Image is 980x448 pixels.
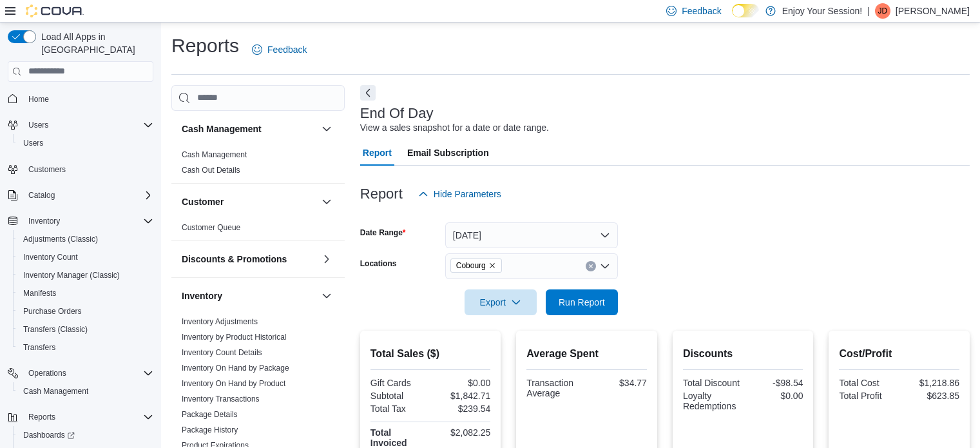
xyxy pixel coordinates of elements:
[23,188,153,203] span: Catalog
[433,404,490,414] div: $239.54
[182,364,289,373] a: Inventory On Hand by Package
[23,117,53,133] button: Users
[23,213,65,229] button: Inventory
[360,121,549,135] div: View a sales snapshot for a date or date range.
[3,160,159,179] button: Customers
[18,322,93,337] a: Transfers (Classic)
[182,394,260,404] span: Inventory Transactions
[182,410,238,419] a: Package Details
[896,3,970,19] p: [PERSON_NAME]
[559,296,605,309] span: Run Report
[875,3,890,19] div: Jack Daniel Grieve
[319,121,334,137] button: Cash Management
[370,346,491,362] h2: Total Sales ($)
[182,223,240,232] a: Customer Queue
[23,188,60,203] button: Catalog
[182,253,287,266] h3: Discounts & Promotions
[745,391,803,401] div: $0.00
[182,150,247,160] span: Cash Management
[867,3,870,19] p: |
[28,368,66,378] span: Operations
[182,317,258,327] span: Inventory Adjustments
[171,147,345,183] div: Cash Management
[683,346,803,362] h2: Discounts
[13,320,159,338] button: Transfers (Classic)
[839,391,896,401] div: Total Profit
[23,138,43,148] span: Users
[839,346,959,362] h2: Cost/Profit
[488,262,496,269] button: Remove Cobourg from selection in this group
[18,249,83,265] a: Inventory Count
[182,222,240,233] span: Customer Queue
[319,251,334,267] button: Discounts & Promotions
[182,289,222,302] h3: Inventory
[171,220,345,240] div: Customer
[745,378,803,388] div: -$98.54
[434,188,501,200] span: Hide Parameters
[182,379,285,388] a: Inventory On Hand by Product
[433,378,490,388] div: $0.00
[370,378,428,388] div: Gift Cards
[360,106,434,121] h3: End Of Day
[465,289,537,315] button: Export
[182,332,287,342] span: Inventory by Product Historical
[472,289,529,315] span: Export
[586,261,596,271] button: Clear input
[23,117,153,133] span: Users
[182,122,316,135] button: Cash Management
[182,289,316,302] button: Inventory
[23,252,78,262] span: Inventory Count
[18,427,80,443] a: Dashboards
[13,302,159,320] button: Purchase Orders
[182,122,262,135] h3: Cash Management
[18,286,153,301] span: Manifests
[407,140,489,166] span: Email Subscription
[18,427,153,443] span: Dashboards
[182,253,316,266] button: Discounts & Promotions
[23,430,75,440] span: Dashboards
[682,5,721,17] span: Feedback
[182,378,285,389] span: Inventory On Hand by Product
[360,228,406,238] label: Date Range
[182,317,258,326] a: Inventory Adjustments
[36,30,153,56] span: Load All Apps in [GEOGRAPHIC_DATA]
[23,365,153,381] span: Operations
[23,306,82,317] span: Purchase Orders
[26,5,84,17] img: Cova
[13,230,159,248] button: Adjustments (Classic)
[23,324,88,335] span: Transfers (Classic)
[18,304,153,319] span: Purchase Orders
[182,394,260,404] a: Inventory Transactions
[360,85,376,101] button: Next
[23,342,55,353] span: Transfers
[23,162,71,177] a: Customers
[3,212,159,230] button: Inventory
[18,340,153,355] span: Transfers
[526,378,584,398] div: Transaction Average
[182,348,262,357] a: Inventory Count Details
[23,161,153,177] span: Customers
[3,116,159,134] button: Users
[18,249,153,265] span: Inventory Count
[28,120,48,130] span: Users
[360,186,403,202] h3: Report
[23,365,72,381] button: Operations
[902,378,959,388] div: $1,218.86
[13,382,159,400] button: Cash Management
[182,165,240,175] span: Cash Out Details
[18,231,103,247] a: Adjustments (Classic)
[839,378,896,388] div: Total Cost
[526,346,647,362] h2: Average Spent
[23,91,153,107] span: Home
[18,135,153,151] span: Users
[13,284,159,302] button: Manifests
[23,409,61,425] button: Reports
[23,92,54,107] a: Home
[18,384,93,399] a: Cash Management
[370,404,428,414] div: Total Tax
[182,195,316,208] button: Customer
[3,90,159,108] button: Home
[28,94,49,104] span: Home
[182,347,262,358] span: Inventory Count Details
